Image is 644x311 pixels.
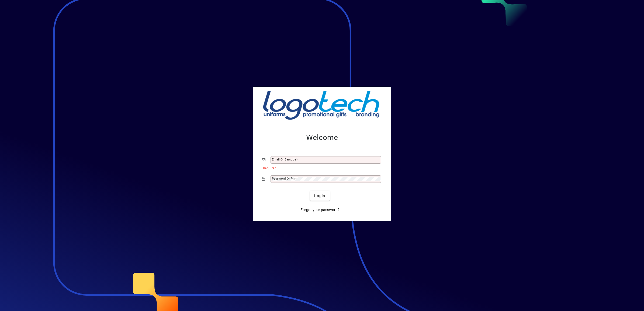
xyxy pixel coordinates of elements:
span: Login [314,193,325,199]
h2: Welcome [262,133,382,142]
mat-error: Required [263,165,378,171]
a: Forgot your password? [298,205,342,215]
button: Login [310,191,330,201]
mat-label: Email or Barcode [272,158,296,161]
mat-label: Password or Pin [272,177,295,180]
span: Forgot your password? [300,207,340,213]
